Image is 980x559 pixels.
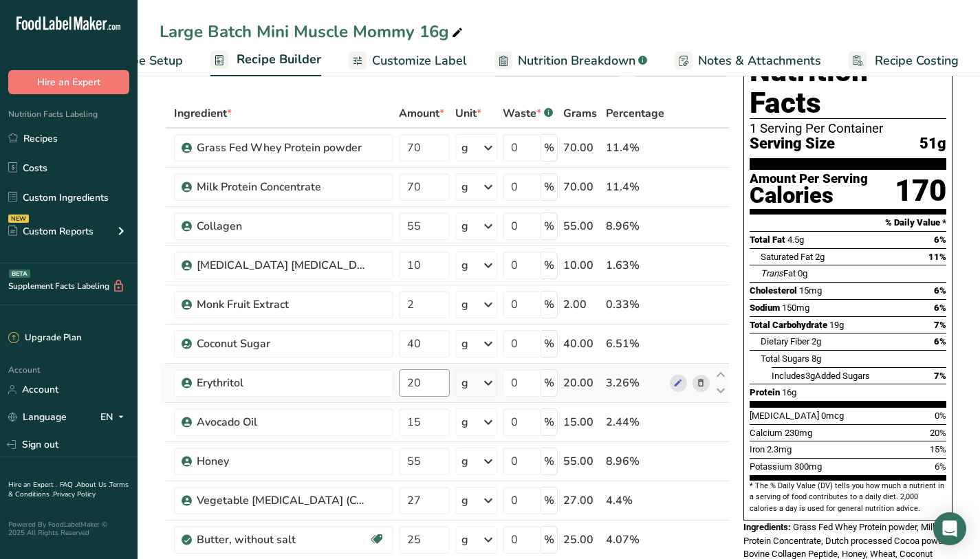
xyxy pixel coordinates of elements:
div: 27.00 [563,492,600,509]
span: 6% [934,234,946,245]
div: Upgrade Plan [8,331,81,345]
div: [MEDICAL_DATA] [MEDICAL_DATA] fiber (Chicory Root Powder) [197,257,369,274]
span: 4.5g [787,234,804,245]
div: Coconut Sugar [197,336,369,352]
span: 15% [930,444,946,454]
span: Recipe Setup [108,52,183,70]
div: 10.00 [563,257,600,274]
div: 8.96% [606,453,664,470]
div: g [461,492,468,509]
div: Milk Protein Concentrate [197,179,369,195]
span: Cholesterol [750,285,797,296]
span: Ingredients: [743,522,791,532]
div: 4.4% [606,492,664,509]
div: 15.00 [563,414,600,430]
span: 6% [934,303,946,313]
span: Protein [750,387,780,397]
span: 2g [815,252,825,262]
a: Recipe Costing [849,45,959,76]
button: Hire an Expert [8,70,129,94]
div: g [461,218,468,234]
span: Nutrition Breakdown [518,52,635,70]
a: FAQ . [60,480,76,490]
i: Trans [761,268,783,278]
span: 20% [930,428,946,438]
div: 2.44% [606,414,664,430]
div: EN [100,409,129,426]
span: Percentage [606,105,664,122]
span: Sodium [750,303,780,313]
a: Nutrition Breakdown [494,45,647,76]
div: g [461,296,468,313]
span: 230mg [785,428,812,438]
div: g [461,453,468,470]
span: Customize Label [372,52,467,70]
span: Potassium [750,461,792,472]
span: 0g [798,268,807,278]
span: 16g [782,387,796,397]
div: 3.26% [606,375,664,391]
div: 40.00 [563,336,600,352]
a: Customize Label [349,45,467,76]
div: 6.51% [606,336,664,352]
span: 6% [934,285,946,296]
a: Notes & Attachments [675,45,821,76]
span: 8g [812,353,821,364]
span: 11% [928,252,946,262]
div: NEW [8,215,29,223]
span: Includes Added Sugars [772,371,870,381]
span: Iron [750,444,765,454]
span: Serving Size [750,135,835,153]
div: Waste [503,105,553,122]
a: Hire an Expert . [8,480,57,490]
a: Language [8,405,67,429]
span: 7% [934,371,946,381]
div: Avocado Oil [197,414,369,430]
a: Recipe Builder [210,44,321,77]
div: Collagen [197,218,369,234]
span: [MEDICAL_DATA] [750,410,819,421]
div: 8.96% [606,218,664,234]
span: 7% [934,320,946,330]
div: g [461,414,468,430]
div: Butter, without salt [197,531,369,548]
div: 2.00 [563,296,600,313]
div: 25.00 [563,531,600,548]
a: Terms & Conditions . [8,480,129,499]
span: 19g [829,320,844,330]
div: 20.00 [563,375,600,391]
span: Amount [399,105,444,122]
div: 70.00 [563,179,600,195]
a: Privacy Policy [53,490,96,499]
div: Open Intercom Messenger [933,512,966,545]
span: Unit [455,105,481,122]
div: 1.63% [606,257,664,274]
span: Dietary Fiber [761,336,809,347]
div: g [461,179,468,195]
span: 0mcg [821,410,844,421]
span: 2.3mg [767,444,792,454]
span: 51g [919,135,946,153]
div: 55.00 [563,218,600,234]
span: Fat [761,268,796,278]
div: Powered By FoodLabelMaker © 2025 All Rights Reserved [8,520,129,537]
div: 11.4% [606,179,664,195]
span: Total Sugars [761,353,809,364]
div: Erythritol [197,375,369,391]
section: % Daily Value * [750,215,946,231]
span: Grams [563,105,597,122]
div: 55.00 [563,453,600,470]
span: 6% [935,461,946,472]
span: 2g [812,336,821,347]
div: g [461,531,468,548]
span: Recipe Costing [875,52,959,70]
div: Honey [197,453,369,470]
div: Calories [750,186,868,206]
div: 0.33% [606,296,664,313]
span: Total Carbohydrate [750,320,827,330]
span: 6% [934,336,946,347]
div: 170 [895,173,946,209]
div: g [461,375,468,391]
div: g [461,336,468,352]
span: 300mg [794,461,822,472]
